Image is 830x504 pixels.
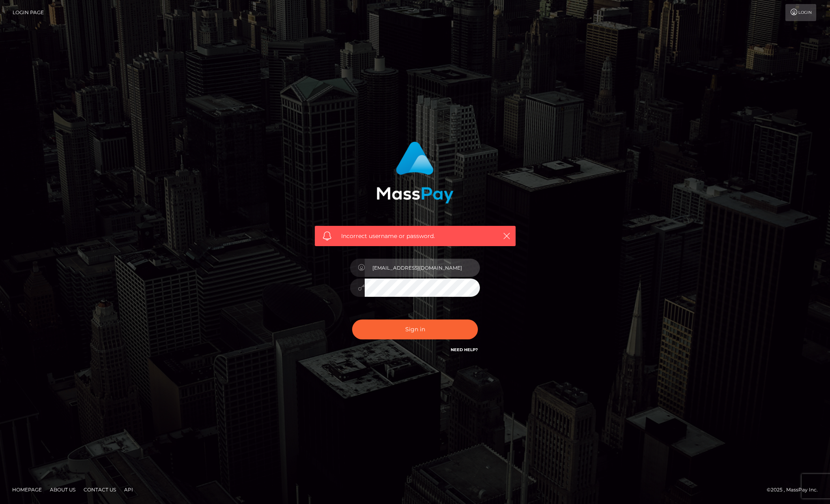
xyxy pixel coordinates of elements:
[785,4,816,21] a: Login
[352,320,478,339] button: Sign in
[376,142,454,204] img: MassPay Login
[121,483,136,496] a: API
[9,483,45,496] a: Homepage
[47,483,79,496] a: About Us
[341,232,489,240] span: Incorrect username or password.
[80,483,119,496] a: Contact Us
[767,485,824,494] div: © 2025 , MassPay Inc.
[13,4,44,21] a: Login Page
[451,347,478,352] a: Need Help?
[365,259,480,277] input: Username...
